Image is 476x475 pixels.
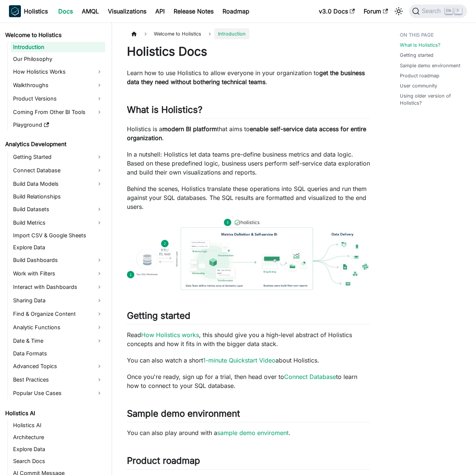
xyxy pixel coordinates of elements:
a: Sample demo environment [400,62,460,69]
a: Holistics AI [3,408,105,419]
span: Welcome to Holistics [150,28,205,39]
a: Architecture [11,432,105,442]
button: Switch between dark and light mode (currently light mode) [393,5,405,17]
a: API [151,5,169,17]
a: Release Notes [169,5,218,17]
span: Introduction [214,28,249,39]
a: 1-minute Quickstart Video [203,357,276,364]
a: Data Formats [11,348,105,359]
button: Search (Ctrl+K) [409,4,467,18]
a: Find & Organize Content [11,308,105,320]
a: Holistics AI [11,420,105,431]
a: Docs [54,5,77,17]
a: Best Practices [11,374,105,386]
a: Welcome to Holistics [3,30,105,40]
a: Visualizations [103,5,151,17]
img: How Holistics fits in your Data Stack [127,219,370,290]
a: Explore Data [11,444,105,454]
a: Forum [359,5,392,17]
a: Roadmap [218,5,254,17]
a: Analytics Development [3,139,105,149]
a: Build Datasets [11,203,105,215]
nav: Breadcrumbs [127,28,370,39]
a: HolisticsHolistics [9,5,48,17]
a: How Holistics Works [11,66,105,78]
h2: Sample demo environment [127,408,370,422]
a: Product Versions [11,93,105,105]
kbd: K [454,7,462,14]
p: Learn how to use Holistics to allow everyone in your organization to . [127,68,370,86]
a: v3.0 Docs [314,5,359,17]
p: Behind the scenes, Holistics translate these operations into SQL queries and run them against you... [127,184,370,211]
a: Sharing Data [11,294,105,306]
h2: Product roadmap [127,455,370,469]
a: Coming From Other BI Tools [11,106,105,118]
a: Build Relationships [11,191,105,202]
a: Date & Time [11,335,105,347]
a: Build Dashboards [11,254,105,266]
span: Search [420,8,445,15]
a: Getting started [400,52,433,59]
a: Product roadmap [400,72,439,79]
a: Build Data Models [11,178,105,190]
a: sample demo enviroment [217,429,289,437]
a: What is Holistics? [400,41,441,49]
a: Getting Started [11,151,105,163]
a: Popular Use Cases [11,387,105,399]
p: Read , this should give you a high-level abstract of Holistics concepts and how it fits in with t... [127,330,370,348]
h1: Holistics Docs [127,44,370,59]
h2: What is Holistics? [127,104,370,118]
a: Home page [127,28,141,39]
a: Search Docs [11,456,105,466]
a: Interact with Dashboards [11,281,105,293]
a: Work with Filters [11,268,105,280]
a: Walkthroughs [11,79,105,91]
p: Holistics is a that aims to . [127,124,370,142]
b: Holistics [24,7,48,16]
a: Import CSV & Google Sheets [11,230,105,241]
a: Using older version of Holistics? [400,92,464,107]
a: Analytic Functions [11,321,105,333]
a: User community [400,82,437,89]
a: AMQL [77,5,103,17]
p: In a nutshell: Holistics let data teams pre-define business metrics and data logic. Based on thes... [127,150,370,177]
a: Connect Database [11,164,105,176]
p: You can also watch a short about Holistics. [127,356,370,365]
strong: modern BI platform [162,125,217,133]
a: Our Philosophy [11,54,105,64]
h2: Getting started [127,310,370,324]
a: Build Metrics [11,217,105,229]
p: You can also play around with a . [127,428,370,437]
a: Introduction [11,42,105,52]
a: How Holistics works [141,331,199,339]
img: Holistics [9,5,21,17]
a: Playground [11,120,105,130]
a: Connect Database [284,373,336,380]
a: Explore Data [11,242,105,253]
p: Once you're ready, sign up for a trial, then head over to to learn how to connect to your SQL dat... [127,372,370,390]
a: Advanced Topics [11,360,105,372]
